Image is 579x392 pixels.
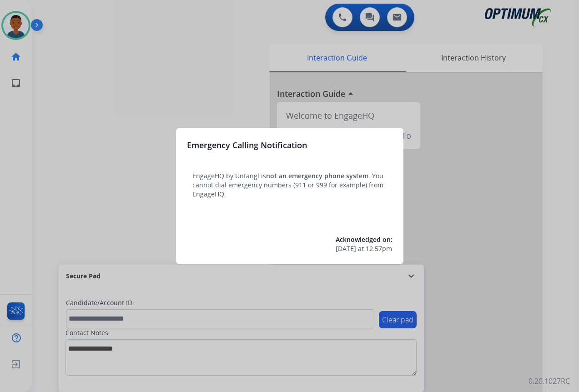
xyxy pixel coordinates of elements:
[336,244,393,253] div: at
[336,235,393,244] span: Acknowledged on:
[192,171,387,199] p: EngageHQ by Untangl is . You cannot dial emergency numbers (911 or 999 for example) from EngageHQ.
[529,376,570,387] p: 0.20.1027RC
[366,244,392,253] span: 12:57pm
[336,244,356,253] span: [DATE]
[266,171,368,180] span: not an emergency phone system
[187,139,307,151] h3: Emergency Calling Notification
